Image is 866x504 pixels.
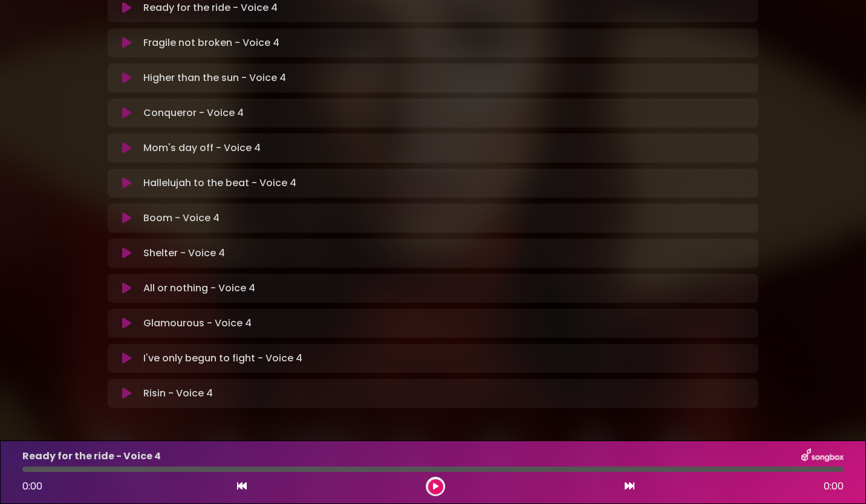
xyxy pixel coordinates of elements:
p: Higher than the sun - Voice 4 [143,71,286,85]
img: songbox-logo-white.png [801,448,844,464]
p: Glamourous - Voice 4 [143,316,252,331]
p: Conqueror - Voice 4 [143,106,244,120]
p: Hallelujah to the beat - Voice 4 [143,176,296,190]
p: Ready for the ride - Voice 4 [22,449,161,464]
p: All or nothing - Voice 4 [143,281,255,296]
p: Shelter - Voice 4 [143,246,225,260]
p: Risin - Voice 4 [143,386,213,401]
p: I've only begun to fight - Voice 4 [143,351,302,366]
p: Boom - Voice 4 [143,211,220,225]
p: Mom's day off - Voice 4 [143,141,261,155]
p: Fragile not broken - Voice 4 [143,36,279,50]
p: Ready for the ride - Voice 4 [143,1,278,15]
